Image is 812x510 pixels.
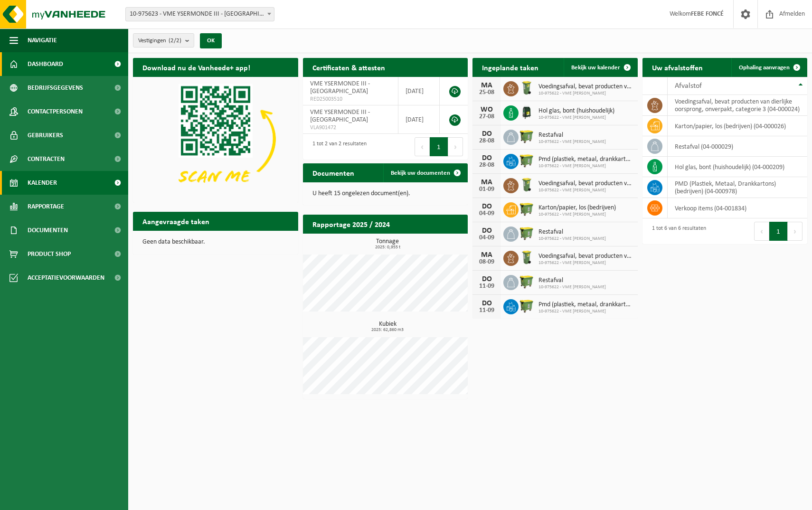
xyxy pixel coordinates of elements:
[519,80,535,96] img: WB-0140-HPE-GN-50
[668,116,808,136] td: karton/papier, los (bedrijven) (04-000026)
[142,239,289,246] p: Geen data beschikbaar.
[731,58,806,77] a: Ophaling aanvragen
[538,180,633,188] span: Voedingsafval, bevat producten van dierlijke oorsprong, onverpakt, categorie 3
[28,266,104,290] span: Acceptatievoorwaarden
[477,283,496,290] div: 11-09
[125,7,274,21] span: 10-975623 - VME YSERMONDE III - NIEUWPOORT
[754,222,769,241] button: Previous
[308,328,468,332] span: 2025: 62,860 m3
[477,82,496,89] div: MA
[642,58,712,76] h2: Uw afvalstoffen
[28,123,63,147] span: Gebruikers
[538,309,633,314] span: 10-975622 - VME [PERSON_NAME]
[519,128,535,144] img: WB-1100-HPE-GN-50
[477,179,496,186] div: MA
[538,277,606,284] span: Restafval
[668,157,808,177] td: hol glas, bont (huishoudelijk) (04-000209)
[200,33,222,48] button: OK
[647,221,706,242] div: 1 tot 6 van 6 resultaten
[519,225,535,241] img: WB-1100-HPE-GN-50
[133,77,298,201] img: Download de VHEPlus App
[308,321,468,332] h3: Kubiek
[538,156,633,163] span: Pmd (plastiek, metaal, drankkartons) (bedrijven)
[571,65,620,71] span: Bekijk uw kalender
[538,83,633,91] span: Voedingsafval, bevat producten van dierlijke oorsprong, onverpakt, categorie 3
[383,163,467,182] a: Bekijk uw documenten
[675,82,702,90] span: Afvalstof
[477,259,496,265] div: 08-09
[308,245,468,250] span: 2025: 0,955 t
[477,138,496,144] div: 28-08
[477,130,496,138] div: DO
[312,190,459,197] p: U heeft 15 ongelezen document(en).
[538,260,633,266] span: 10-975622 - VME [PERSON_NAME]
[538,301,633,309] span: Pmd (plastiek, metaal, drankkartons) (bedrijven)
[668,136,808,157] td: restafval (04-000029)
[538,132,606,139] span: Restafval
[28,195,64,218] span: Rapportage
[538,212,616,217] span: 10-975622 - VME [PERSON_NAME]
[739,65,790,71] span: Ophaling aanvragen
[28,242,71,266] span: Product Shop
[133,58,260,76] h2: Download nu de Vanheede+ app!
[477,162,496,169] div: 28-08
[477,89,496,96] div: 25-08
[668,198,808,218] td: verkoop items (04-001834)
[477,251,496,259] div: MA
[310,95,391,103] span: RED25003510
[477,227,496,235] div: DO
[398,77,440,105] td: [DATE]
[397,233,467,252] a: Bekijk rapportage
[538,204,616,212] span: Karton/papier, los (bedrijven)
[126,8,274,21] span: 10-975623 - VME YSERMONDE III - NIEUWPOORT
[398,105,440,134] td: [DATE]
[788,222,803,241] button: Next
[668,177,808,198] td: PMD (Plastiek, Metaal, Drankkartons) (bedrijven) (04-000978)
[477,307,496,314] div: 11-09
[28,218,68,242] span: Documenten
[477,275,496,283] div: DO
[308,136,367,157] div: 1 tot 2 van 2 resultaten
[415,137,430,156] button: Previous
[430,137,448,156] button: 1
[519,177,535,193] img: WB-0140-HPE-GN-50
[519,104,535,120] img: CR-HR-1C-1000-PES-01
[538,253,633,260] span: Voedingsafval, bevat producten van dierlijke oorsprong, onverpakt, categorie 3
[303,215,399,233] h2: Rapportage 2025 / 2024
[538,163,633,169] span: 10-975622 - VME [PERSON_NAME]
[308,238,468,250] h3: Tonnage
[477,113,496,120] div: 27-08
[519,152,535,169] img: WB-1100-HPE-GN-50
[303,58,395,76] h2: Certificaten & attesten
[391,170,450,176] span: Bekijk uw documenten
[538,284,606,290] span: 10-975622 - VME [PERSON_NAME]
[310,109,370,123] span: VME YSERMONDE III - [GEOGRAPHIC_DATA]
[538,107,614,115] span: Hol glas, bont (huishoudelijk)
[519,249,535,265] img: WB-0140-HPE-GN-50
[303,163,364,182] h2: Documenten
[169,38,181,44] count: (2/2)
[519,298,535,314] img: WB-1100-HPE-GN-50
[564,58,637,77] a: Bekijk uw kalender
[28,52,63,76] span: Dashboard
[477,186,496,193] div: 01-09
[477,235,496,241] div: 04-09
[28,171,57,195] span: Kalender
[138,34,181,48] span: Vestigingen
[691,10,724,18] strong: FEBE FONCÉ
[477,106,496,113] div: WO
[448,137,463,156] button: Next
[519,201,535,217] img: WB-1100-HPE-GN-50
[477,210,496,217] div: 04-09
[519,274,535,290] img: WB-1100-HPE-GN-50
[28,147,65,171] span: Contracten
[28,100,83,123] span: Contactpersonen
[310,80,370,95] span: VME YSERMONDE III - [GEOGRAPHIC_DATA]
[538,236,606,242] span: 10-975622 - VME [PERSON_NAME]
[477,203,496,210] div: DO
[538,115,614,121] span: 10-975622 - VME [PERSON_NAME]
[28,28,57,52] span: Navigatie
[472,58,548,76] h2: Ingeplande taken
[668,95,808,116] td: voedingsafval, bevat producten van dierlijke oorsprong, onverpakt, categorie 3 (04-000024)
[538,228,606,236] span: Restafval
